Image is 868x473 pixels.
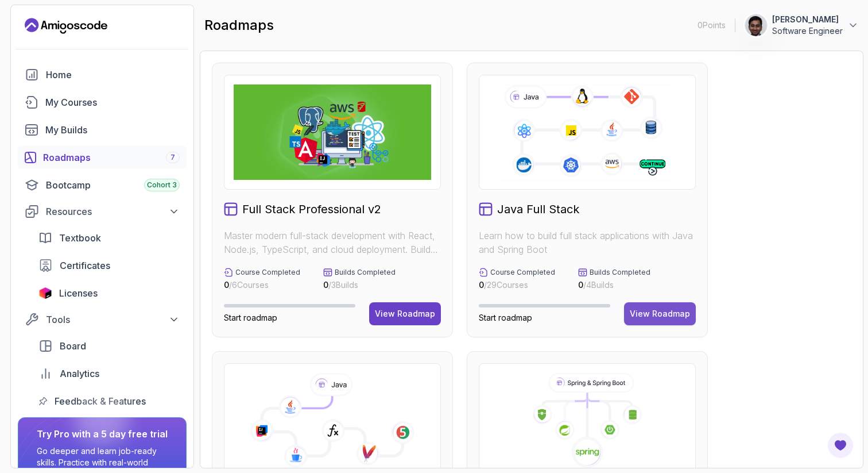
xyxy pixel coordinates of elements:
p: / 3 Builds [323,279,396,291]
span: Start roadmap [224,313,277,322]
h2: roadmaps [204,16,274,34]
span: Cohort 3 [147,180,177,190]
a: builds [18,118,187,141]
span: Feedback & Features [55,394,146,408]
a: analytics [32,362,187,385]
p: Builds Completed [590,268,650,277]
div: My Builds [45,123,180,137]
button: View Roadmap [369,302,441,325]
a: board [32,334,187,357]
span: 0 [224,280,229,290]
p: Builds Completed [335,268,396,277]
h2: Java Full Stack [497,201,579,217]
a: certificates [32,254,187,277]
button: Open Feedback Button [827,432,854,459]
img: Full Stack Professional v2 [234,84,431,180]
span: Board [60,339,86,353]
img: jetbrains icon [38,287,52,299]
div: View Roadmap [375,308,435,320]
span: Licenses [59,286,98,300]
p: Master modern full-stack development with React, Node.js, TypeScript, and cloud deployment. Build... [224,229,441,256]
p: [PERSON_NAME] [772,14,843,25]
button: View Roadmap [624,302,696,325]
h2: Full Stack Professional v2 [242,201,381,217]
p: 0 Points [697,20,726,31]
span: Textbook [59,231,101,245]
div: Bootcamp [46,178,180,192]
p: Course Completed [490,268,555,277]
a: home [18,63,187,86]
span: 0 [479,280,484,290]
p: / 4 Builds [578,279,650,291]
img: user profile image [745,14,767,36]
a: bootcamp [18,174,187,197]
div: Roadmaps [43,151,180,164]
p: / 6 Courses [224,279,300,291]
button: Tools [18,309,187,330]
div: Resources [46,205,180,218]
a: feedback [32,390,187,413]
button: Resources [18,201,187,222]
span: Certificates [60,259,110,272]
div: Tools [46,313,180,326]
span: 0 [323,280,328,290]
p: / 29 Courses [479,279,555,291]
p: Learn how to build full stack applications with Java and Spring Boot [479,229,696,256]
button: user profile image[PERSON_NAME]Software Engineer [745,14,859,37]
span: Start roadmap [479,313,532,322]
a: courses [18,91,187,114]
div: My Courses [45,95,180,109]
span: Analytics [60,367,99,380]
span: 7 [170,153,175,162]
a: textbook [32,226,187,249]
span: 0 [578,280,583,290]
a: licenses [32,282,187,305]
div: Home [46,68,180,82]
a: Landing page [25,17,107,35]
div: View Roadmap [630,308,690,320]
p: Course Completed [235,268,300,277]
a: roadmaps [18,146,187,169]
p: Software Engineer [772,25,843,37]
